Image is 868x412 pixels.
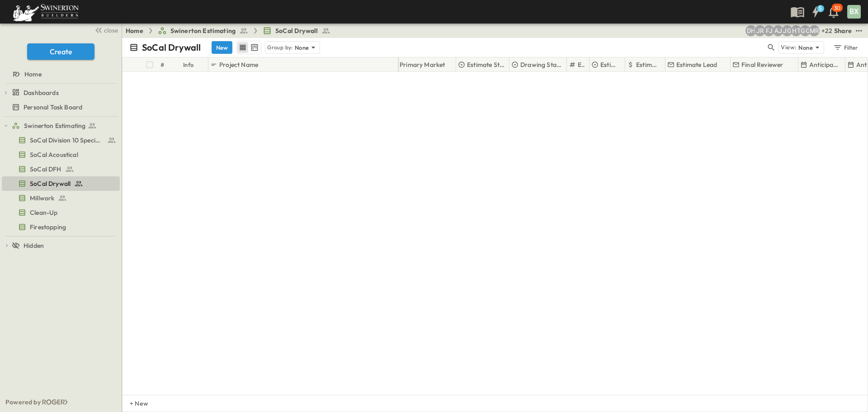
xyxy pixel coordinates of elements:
[809,25,820,36] div: Meghana Raj (meghana.raj@swinerton.com)
[773,25,783,36] div: Anthony Jimenez (anthony.jimenez@swinerton.com)
[2,101,118,114] a: Personal Task Board
[600,60,620,69] p: Estimate Type
[275,26,318,35] span: SoCal Drywall
[142,41,201,54] p: SoCal Drywall
[834,5,840,12] p: 30
[2,221,118,233] a: Firestopping
[809,60,840,69] p: Anticipated Start
[2,118,120,133] div: Swinerton Estimatingtest
[798,43,813,52] p: None
[158,26,248,35] a: Swinerton Estimating
[782,25,793,36] div: Jorge Garcia (jorgarcia@swinerton.com)
[800,25,811,36] div: Gerrad Gerber (gerrad.gerber@swinerton.com)
[104,26,118,35] span: close
[755,25,765,36] div: Joshua Russell (joshua.russell@swinerton.com)
[819,5,822,12] h6: 5
[12,86,118,99] a: Dashboards
[821,26,830,35] p: + 22
[130,399,135,408] p: + New
[30,179,71,188] span: SoCal Drywall
[126,26,143,35] a: Home
[212,41,232,54] button: New
[24,103,82,112] span: Personal Task Board
[834,26,852,35] div: Share
[791,25,802,36] div: Haaris Tahmas (haaris.tahmas@swinerton.com)
[219,60,258,69] p: Project Name
[2,177,118,190] a: SoCal Drywall
[126,26,336,35] nav: breadcrumbs
[636,60,660,69] p: Estimate Amount
[578,60,585,69] p: Estimate Round
[2,147,120,162] div: SoCal Acousticaltest
[249,42,260,53] button: kanban view
[676,60,717,69] p: Estimate Lead
[2,206,118,219] a: Clean-Up
[183,52,194,77] div: Info
[781,43,797,52] p: View:
[854,25,864,36] button: test
[24,70,42,79] span: Home
[2,220,120,234] div: Firestoppingtest
[27,43,94,60] button: Create
[30,136,104,145] span: SoCal Division 10 Specialties
[807,4,825,20] button: 5
[830,41,861,54] button: Filter
[237,42,248,53] button: row view
[11,2,80,21] img: 6c363589ada0b36f064d841b69d3a419a338230e66bb0a533688fa5cc3e9e735.png
[2,163,118,175] a: SoCal DFH
[400,60,445,69] p: Primary Market
[30,208,57,217] span: Clean-Up
[520,60,562,69] p: Drawing Status
[24,241,44,250] span: Hidden
[764,25,774,36] div: Francisco J. Sanchez (frsanchez@swinerton.com)
[24,121,85,130] span: Swinerton Estimating
[847,5,861,19] div: BX
[170,26,236,35] span: Swinerton Estimating
[24,88,59,97] span: Dashboards
[267,43,293,52] p: Group by:
[833,43,859,52] div: Filter
[30,223,66,232] span: Firestopping
[2,176,120,191] div: SoCal Drywalltest
[2,205,120,220] div: Clean-Uptest
[2,134,118,147] a: SoCal Division 10 Specialties
[263,26,330,35] a: SoCal Drywall
[30,150,78,159] span: SoCal Acoustical
[2,133,120,147] div: SoCal Division 10 Specialtiestest
[159,57,181,72] div: #
[236,41,261,54] div: table view
[2,100,120,114] div: Personal Task Boardtest
[181,57,208,72] div: Info
[295,43,309,52] p: None
[467,60,505,69] p: Estimate Status
[30,165,61,174] span: SoCal DFH
[745,25,756,36] div: Daryll Hayward (daryll.hayward@swinerton.com)
[741,60,783,69] p: Final Reviewer
[160,52,164,77] div: #
[91,24,120,36] button: close
[2,68,118,81] a: Home
[2,192,118,204] a: Millwork
[12,119,118,132] a: Swinerton Estimating
[2,191,120,205] div: Millworktest
[846,4,862,19] button: BX
[2,162,120,176] div: SoCal DFHtest
[2,148,118,161] a: SoCal Acoustical
[30,194,54,203] span: Millwork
